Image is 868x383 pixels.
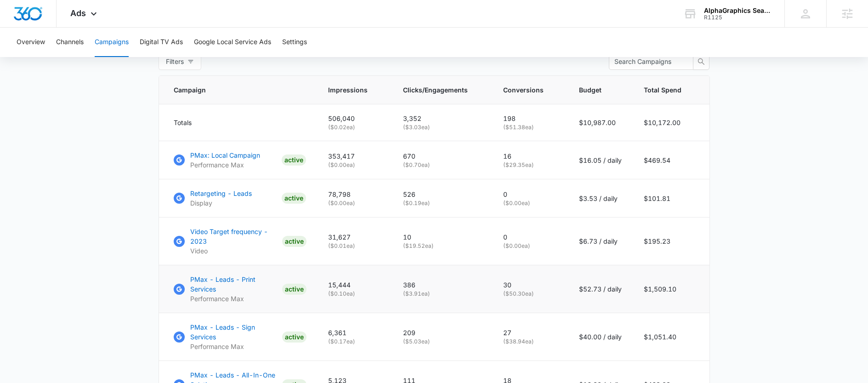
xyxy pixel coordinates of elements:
[328,151,381,161] p: 353,417
[403,232,481,242] p: 10
[503,280,557,290] p: 30
[633,217,709,265] td: $195.23
[328,328,381,337] p: 6,361
[159,53,201,70] button: Filters
[403,151,481,161] p: 670
[282,28,307,57] button: Settings
[614,57,681,67] input: Search Campaigns
[503,151,557,161] p: 16
[190,227,278,246] p: Video Target frequency - 2023
[633,104,709,141] td: $10,172.00
[328,114,381,123] p: 506,040
[166,57,184,67] span: Filters
[579,236,622,246] p: $6.73 / daily
[174,150,306,170] a: Google AdsPMax: Local CampaignPerformance MaxACTIVE
[328,199,381,207] p: ( $0.00 ea)
[633,265,709,313] td: $1,509.10
[17,28,45,57] button: Overview
[403,114,481,123] p: 3,352
[403,290,481,298] p: ( $3.91 ea)
[174,227,306,256] a: Google AdsVideo Target frequency - 2023VideoACTIVE
[328,189,381,199] p: 78,798
[174,154,185,166] img: Google Ads
[579,194,622,203] p: $3.53 / daily
[190,246,278,256] p: Video
[693,58,709,65] span: search
[503,161,557,169] p: ( $29.35 ea)
[503,337,557,346] p: ( $38.94 ea)
[190,150,260,160] p: PMax: Local Campaign
[503,189,557,199] p: 0
[503,328,557,337] p: 27
[190,189,252,198] p: Retargeting - Leads
[579,118,622,127] p: $10,987.00
[704,7,771,14] div: account name
[190,160,260,170] p: Performance Max
[503,232,557,242] p: 0
[503,242,557,250] p: ( $0.00 ea)
[70,8,86,18] span: Ads
[174,236,185,247] img: Google Ads
[403,328,481,337] p: 209
[328,280,381,290] p: 15,444
[328,337,381,346] p: ( $0.17 ea)
[693,53,709,70] button: search
[282,332,306,343] div: ACTIVE
[328,123,381,131] p: ( $0.02 ea)
[579,85,608,95] span: Budget
[190,342,278,351] p: Performance Max
[503,290,557,298] p: ( $50.30 ea)
[282,284,306,295] div: ACTIVE
[190,198,252,208] p: Display
[190,294,278,303] p: Performance Max
[282,193,306,204] div: ACTIVE
[403,85,468,95] span: Clicks/Engagements
[633,313,709,361] td: $1,051.40
[579,332,622,342] p: $40.00 / daily
[403,337,481,346] p: ( $5.03 ea)
[190,274,278,294] p: PMax - Leads - Print Services
[403,280,481,290] p: 386
[503,114,557,123] p: 198
[633,179,709,217] td: $101.81
[194,28,271,57] button: Google Local Service Ads
[403,242,481,250] p: ( $19.52 ea)
[328,242,381,250] p: ( $0.01 ea)
[140,28,183,57] button: Digital TV Ads
[633,141,709,179] td: $469.54
[403,161,481,169] p: ( $0.70 ea)
[503,199,557,207] p: ( $0.00 ea)
[328,290,381,298] p: ( $0.10 ea)
[328,232,381,242] p: 31,627
[174,85,293,95] span: Campaign
[328,161,381,169] p: ( $0.00 ea)
[56,28,84,57] button: Channels
[403,123,481,131] p: ( $3.03 ea)
[644,85,681,95] span: Total Spend
[174,284,185,295] img: Google Ads
[174,118,306,127] div: Totals
[174,274,306,303] a: Google AdsPMax - Leads - Print ServicesPerformance MaxACTIVE
[704,14,771,21] div: account id
[282,236,306,247] div: ACTIVE
[174,322,306,351] a: Google AdsPMax - Leads - Sign ServicesPerformance MaxACTIVE
[190,322,278,342] p: PMax - Leads - Sign Services
[403,189,481,199] p: 526
[403,199,481,207] p: ( $0.19 ea)
[579,284,622,294] p: $52.73 / daily
[503,85,544,95] span: Conversions
[282,154,306,166] div: ACTIVE
[95,28,129,57] button: Campaigns
[174,193,185,204] img: Google Ads
[174,332,185,343] img: Google Ads
[328,85,368,95] span: Impressions
[174,189,306,208] a: Google AdsRetargeting - LeadsDisplayACTIVE
[579,155,622,165] p: $16.05 / daily
[503,123,557,131] p: ( $51.38 ea)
